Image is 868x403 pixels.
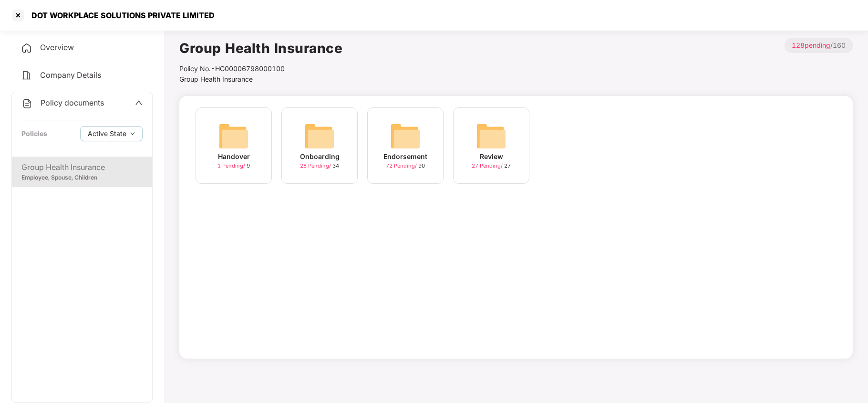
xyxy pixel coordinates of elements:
div: Endorsement [383,151,427,162]
div: Onboarding [300,151,340,162]
span: 128 pending [792,41,830,49]
div: 27 [472,162,511,170]
img: svg+xml;base64,PHN2ZyB4bWxucz0iaHR0cDovL3d3dy53My5vcmcvMjAwMC9zdmciIHdpZHRoPSI2NCIgaGVpZ2h0PSI2NC... [476,121,506,151]
span: Company Details [40,70,101,80]
h1: Group Health Insurance [179,38,342,59]
div: 9 [217,162,250,170]
button: Active Statedown [80,126,143,141]
div: Policies [21,128,47,139]
span: 1 Pending / [217,162,247,169]
img: svg+xml;base64,PHN2ZyB4bWxucz0iaHR0cDovL3d3dy53My5vcmcvMjAwMC9zdmciIHdpZHRoPSIyNCIgaGVpZ2h0PSIyNC... [21,70,32,81]
div: Group Health Insurance [21,161,143,173]
img: svg+xml;base64,PHN2ZyB4bWxucz0iaHR0cDovL3d3dy53My5vcmcvMjAwMC9zdmciIHdpZHRoPSI2NCIgaGVpZ2h0PSI2NC... [218,121,249,151]
span: 27 Pending / [472,162,504,169]
span: Policy documents [41,98,104,107]
span: Group Health Insurance [179,75,253,83]
p: / 160 [785,38,853,53]
img: svg+xml;base64,PHN2ZyB4bWxucz0iaHR0cDovL3d3dy53My5vcmcvMjAwMC9zdmciIHdpZHRoPSIyNCIgaGVpZ2h0PSIyNC... [21,98,33,109]
span: 28 Pending / [300,162,332,169]
img: svg+xml;base64,PHN2ZyB4bWxucz0iaHR0cDovL3d3dy53My5vcmcvMjAwMC9zdmciIHdpZHRoPSI2NCIgaGVpZ2h0PSI2NC... [390,121,421,151]
img: svg+xml;base64,PHN2ZyB4bWxucz0iaHR0cDovL3d3dy53My5vcmcvMjAwMC9zdmciIHdpZHRoPSIyNCIgaGVpZ2h0PSIyNC... [21,42,32,54]
span: 72 Pending / [386,162,418,169]
div: Policy No.- HG00006798000100 [179,64,342,74]
div: Employee, Spouse, Children [21,173,143,182]
div: Review [480,151,503,162]
div: Handover [218,151,250,162]
span: up [135,99,143,106]
img: svg+xml;base64,PHN2ZyB4bWxucz0iaHR0cDovL3d3dy53My5vcmcvMjAwMC9zdmciIHdpZHRoPSI2NCIgaGVpZ2h0PSI2NC... [304,121,335,151]
span: Overview [40,42,74,52]
span: down [130,131,135,137]
span: Active State [88,128,126,139]
div: 34 [300,162,339,170]
div: 90 [386,162,425,170]
div: DOT WORKPLACE SOLUTIONS PRIVATE LIMITED [26,11,215,20]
